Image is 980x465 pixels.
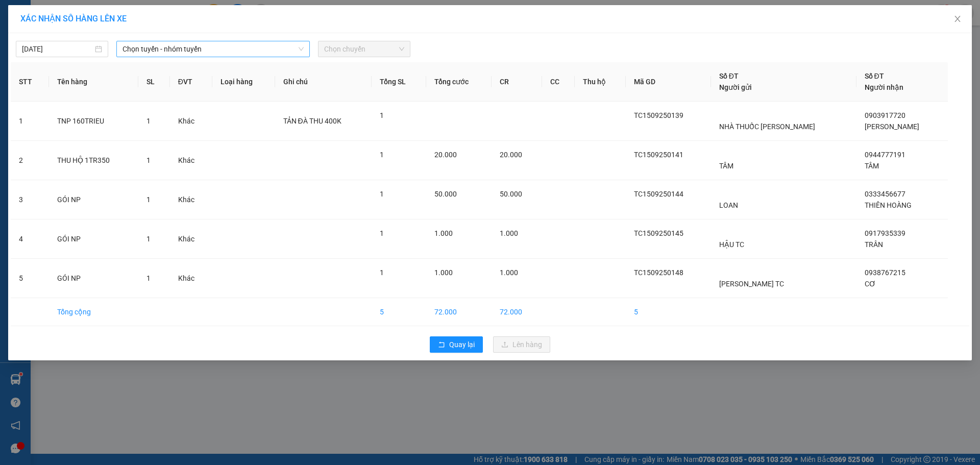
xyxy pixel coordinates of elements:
th: CR [492,62,542,102]
span: HẬU TC [719,240,744,249]
span: 20.000 [434,151,457,159]
th: SL [138,62,170,102]
span: Người gửi [719,83,752,91]
span: TC1509250144 [634,190,683,198]
span: rollback [438,341,445,349]
td: 5 [11,259,49,298]
td: 4 [11,219,49,259]
span: 1 [146,156,151,164]
td: Khác [170,141,212,180]
span: down [298,46,304,52]
th: Ghi chú [275,62,372,102]
span: [PERSON_NAME] [865,123,919,131]
span: 1 [380,190,384,198]
th: Mã GD [626,62,711,102]
td: 3 [11,180,49,219]
span: XÁC NHẬN SỐ HÀNG LÊN XE [20,14,127,23]
span: Người nhận [865,83,903,91]
td: Tổng cộng [49,298,138,326]
span: 1 [146,235,151,243]
th: Tổng SL [372,62,426,102]
span: Chọn chuyến [324,41,404,57]
th: Thu hộ [575,62,626,102]
span: 1 [146,117,151,125]
th: Tổng cước [426,62,492,102]
span: CƠ [865,280,876,288]
td: 72.000 [426,298,492,326]
td: Khác [170,259,212,298]
th: ĐVT [170,62,212,102]
th: Loại hàng [212,62,275,102]
button: rollbackQuay lại [430,336,483,353]
td: GÓI NP [49,219,138,259]
td: 5 [372,298,426,326]
span: 20.000 [500,151,522,159]
span: TẢN ĐÀ THU 400K [283,117,341,125]
span: 50.000 [500,190,522,198]
input: 15/09/2025 [22,43,93,55]
button: uploadLên hàng [493,336,550,353]
span: [PERSON_NAME] TC [719,280,784,288]
span: close [953,15,962,23]
td: 5 [626,298,711,326]
span: Số ĐT [719,72,739,80]
span: 1 [380,268,384,277]
td: GÓI NP [49,180,138,219]
span: TC1509250139 [634,111,683,119]
td: THU HỘ 1TR350 [49,141,138,180]
span: LOAN [719,201,738,209]
td: Khác [170,180,212,219]
span: 1.000 [500,268,518,277]
span: TRÂN [865,240,883,249]
span: 0944777191 [865,151,905,159]
td: 72.000 [492,298,542,326]
th: Tên hàng [49,62,138,102]
td: 1 [11,102,49,141]
span: 1 [380,151,384,159]
span: Chọn tuyến - nhóm tuyến [122,41,304,57]
span: Quay lại [449,339,475,350]
span: 1.000 [500,229,518,237]
span: 1 [146,274,151,282]
td: Khác [170,102,212,141]
span: TC1509250141 [634,151,683,159]
span: 0917935339 [865,229,905,237]
span: 1.000 [434,229,453,237]
td: Khác [170,219,212,259]
span: 0938767215 [865,268,905,277]
span: THIÊN HOÀNG [865,201,912,209]
span: TÂM [865,162,879,170]
span: 1.000 [434,268,453,277]
th: CC [542,62,575,102]
span: TÂM [719,162,733,170]
span: 1 [380,111,384,119]
span: NHÀ THUỐC [PERSON_NAME] [719,123,815,131]
span: 50.000 [434,190,457,198]
span: 0903917720 [865,111,905,119]
span: 1 [146,195,151,204]
span: 1 [380,229,384,237]
span: TC1509250148 [634,268,683,277]
td: GÓI NP [49,259,138,298]
button: Close [943,5,972,34]
span: Số ĐT [865,72,884,80]
th: STT [11,62,49,102]
td: 2 [11,141,49,180]
span: 0333456677 [865,190,905,198]
span: TC1509250145 [634,229,683,237]
td: TNP 160TRIEU [49,102,138,141]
